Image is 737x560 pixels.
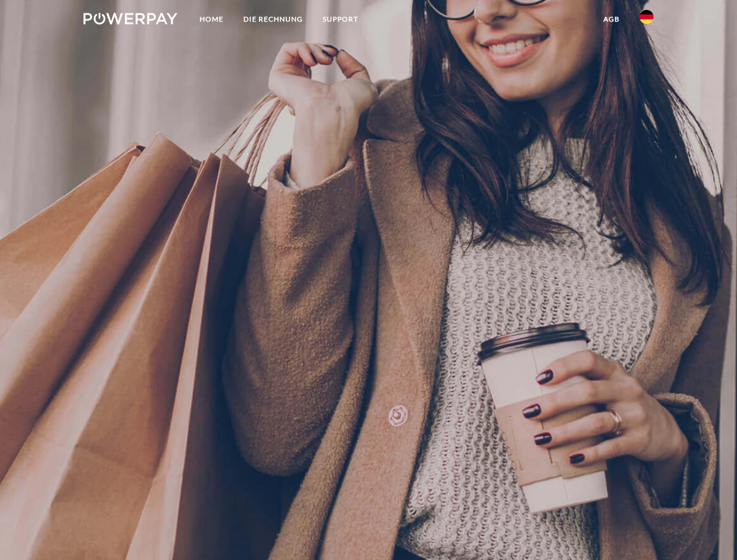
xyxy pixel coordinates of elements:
[313,9,368,30] a: SUPPORT
[593,9,630,30] a: agb
[83,13,177,24] img: logo-powerpay-white.svg
[233,9,313,30] a: DIE RECHNUNG
[640,10,654,24] img: de
[190,9,233,30] a: Home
